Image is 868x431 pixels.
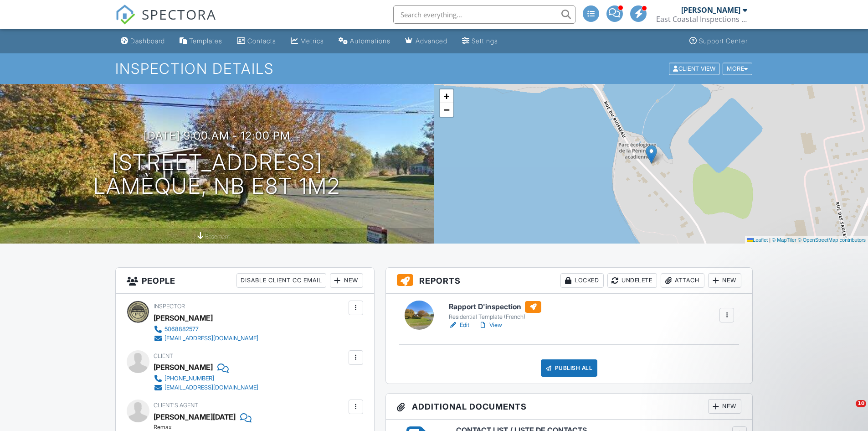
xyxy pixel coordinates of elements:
div: Metrics [300,37,324,45]
a: © MapTiler [772,237,796,243]
div: Remax [154,424,266,431]
a: Contacts [233,33,280,50]
a: SPECTORA [115,12,216,31]
input: Search everything... [393,5,575,24]
span: − [443,104,449,115]
div: Support Center [699,37,748,45]
span: | [769,237,770,243]
a: Zoom out [440,103,453,117]
div: New [708,273,741,288]
a: Templates [176,33,226,50]
a: Client View [668,65,722,72]
a: [PERSON_NAME][DATE] [154,410,236,424]
div: [PERSON_NAME] [681,5,740,15]
div: [PERSON_NAME] [154,360,213,374]
span: SPECTORA [142,5,216,24]
a: © OpenStreetMap contributors [798,237,866,243]
div: 5068882577 [164,326,199,333]
div: Undelete [607,273,657,288]
a: Rapport D'inspection Residential Template (French) [449,301,541,321]
span: Client's Agent [154,402,198,409]
img: Marker [646,145,657,164]
a: Support Center [686,33,751,50]
div: [EMAIL_ADDRESS][DOMAIN_NAME] [164,335,258,342]
a: Automations (Basic) [335,33,394,50]
span: basement [205,233,230,240]
h3: Reports [386,268,753,294]
div: Client View [669,62,719,75]
h3: [DATE] 9:00 am - 12:00 pm [144,130,290,142]
a: [EMAIL_ADDRESS][DOMAIN_NAME] [154,383,258,392]
img: The Best Home Inspection Software - Spectora [115,5,135,25]
span: Client [154,353,173,359]
span: + [443,90,449,102]
a: Edit [449,321,469,330]
div: Attach [661,273,704,288]
a: Zoom in [440,89,453,103]
h3: People [116,268,374,294]
div: More [723,62,752,75]
div: [PHONE_NUMBER] [164,375,214,382]
a: Dashboard [117,33,169,50]
a: Settings [458,33,502,50]
div: Settings [472,37,498,45]
h1: Inspection Details [115,61,753,77]
div: Residential Template (French) [449,313,541,321]
div: East Coastal Inspections / Inspections Côte Est [656,15,747,24]
a: Metrics [287,33,328,50]
h1: [STREET_ADDRESS] Lamèque, NB E8T 1M2 [93,151,340,199]
div: Locked [560,273,604,288]
span: 10 [856,400,866,407]
a: [EMAIL_ADDRESS][DOMAIN_NAME] [154,334,258,343]
div: Dashboard [130,37,165,45]
div: New [330,273,363,288]
a: 5068882577 [154,325,258,334]
div: [PERSON_NAME] [154,311,213,325]
h3: Additional Documents [386,394,753,420]
div: Templates [189,37,222,45]
div: Contacts [247,37,276,45]
h6: Rapport D'inspection [449,301,541,313]
a: [PHONE_NUMBER] [154,374,258,383]
div: [EMAIL_ADDRESS][DOMAIN_NAME] [164,384,258,391]
iframe: Intercom live chat [837,400,859,422]
div: Advanced [416,37,447,45]
div: Automations [350,37,390,45]
a: View [478,321,502,330]
div: New [708,399,741,414]
div: Publish All [541,359,598,377]
a: Leaflet [747,237,768,243]
a: Advanced [401,33,451,50]
span: Inspector [154,303,185,310]
div: Disable Client CC Email [236,273,326,288]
